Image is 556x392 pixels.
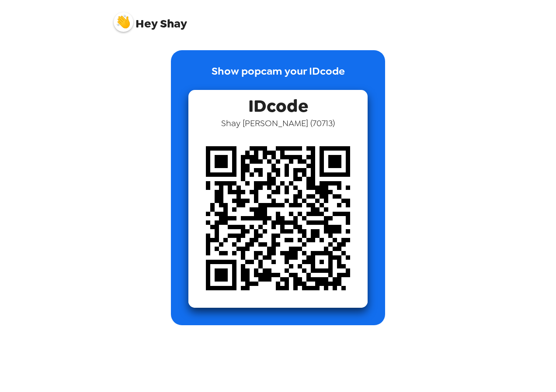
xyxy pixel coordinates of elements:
span: Shay [PERSON_NAME] ( 70713 ) [221,117,335,129]
span: IDcode [248,90,308,117]
span: Hey [136,16,157,31]
img: qr code [188,129,368,308]
p: Show popcam your IDcode [212,63,345,90]
span: Shay [114,8,187,30]
img: profile pic [114,12,133,32]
